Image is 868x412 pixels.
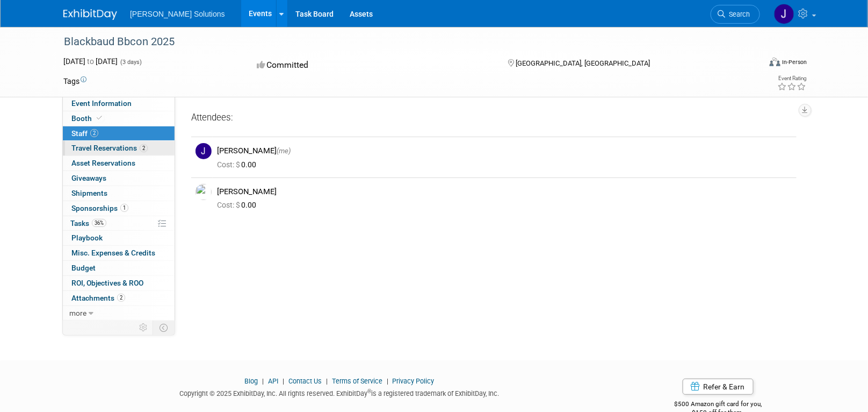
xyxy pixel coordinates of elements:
span: Budget [71,264,96,272]
a: Attachments2 [63,291,175,306]
i: Booth reservation complete [97,115,102,121]
span: [DATE] [DATE] [63,57,118,66]
span: Booth [71,114,104,123]
a: Blog [244,377,258,385]
a: Staff2 [63,126,175,141]
a: Playbook [63,231,175,245]
a: Search [711,5,760,24]
div: [PERSON_NAME] [217,187,792,197]
div: Event Format [697,56,807,72]
a: Contact Us [288,377,322,385]
span: Event Information [71,99,132,108]
sup: ® [367,388,371,394]
img: Format-Inperson.png [770,58,780,66]
span: (me) [277,147,291,155]
td: Personalize Event Tab Strip [134,321,153,335]
span: Giveaways [71,174,106,182]
a: Travel Reservations2 [63,141,175,155]
span: 2 [90,129,98,137]
img: J.jpg [196,143,212,159]
span: [PERSON_NAME] Solutions [130,10,225,18]
span: to [85,57,96,66]
a: Budget [63,261,175,275]
div: Event Rating [778,76,807,81]
span: 0.00 [217,160,261,169]
div: Blackbaud Bbcon 2025 [60,32,744,52]
span: 36% [92,219,106,227]
a: Tasks36% [63,216,175,231]
a: Privacy Policy [393,377,435,385]
span: | [384,377,391,385]
span: more [69,309,86,317]
a: Misc. Expenses & Credits [63,246,175,260]
span: Sponsorships [71,204,128,212]
a: Asset Reservations [63,156,175,171]
span: | [323,377,330,385]
span: | [280,377,287,385]
a: Sponsorships1 [63,201,175,216]
span: Search [725,10,750,18]
a: Giveaways [63,171,175,186]
a: Terms of Service [332,377,382,385]
span: ROI, Objectives & ROO [71,279,143,287]
span: Asset Reservations [71,159,135,167]
span: Cost: $ [217,201,241,209]
a: ROI, Objectives & ROO [63,276,175,290]
div: Copyright © 2025 ExhibitDay, Inc. All rights reserved. ExhibitDay is a registered trademark of Ex... [63,386,616,399]
a: Booth [63,111,175,126]
a: Shipments [63,186,175,201]
td: Toggle Event Tabs [153,321,175,335]
a: more [63,306,175,321]
span: Tasks [70,219,106,228]
a: Refer & Earn [683,379,754,395]
span: (3 days) [119,59,142,66]
span: Shipments [71,189,107,197]
div: In-Person [782,58,807,66]
img: ExhibitDay [63,9,117,20]
span: [GEOGRAPHIC_DATA], [GEOGRAPHIC_DATA] [516,59,650,67]
a: Event Information [63,96,175,111]
div: Committed [254,56,491,75]
span: Staff [71,129,98,138]
span: 0.00 [217,201,261,209]
span: Travel Reservations [71,144,148,152]
span: Playbook [71,233,103,242]
span: 1 [120,204,128,212]
span: Cost: $ [217,160,241,169]
img: Jadie Gamble [774,4,794,24]
div: Attendees: [191,111,797,125]
div: [PERSON_NAME] [217,146,792,156]
span: 2 [140,144,148,152]
td: Tags [63,76,86,87]
span: 2 [117,294,125,302]
a: API [268,377,278,385]
span: | [259,377,266,385]
span: Misc. Expenses & Credits [71,248,155,257]
span: Attachments [71,294,125,302]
